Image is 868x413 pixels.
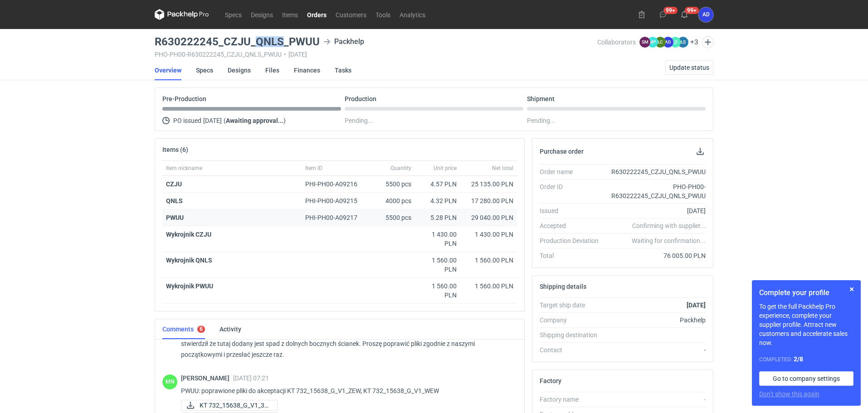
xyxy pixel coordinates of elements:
[294,60,320,80] a: Finances
[698,7,713,22] button: AD
[419,282,457,300] div: 1 560.00 PLN
[162,319,205,339] a: Comments6
[166,257,212,264] strong: Wykrojnik QNLS
[305,180,366,189] div: PHI-PH00-A09216
[527,115,706,126] div: Pending...
[759,355,853,364] div: Completed:
[540,301,606,310] div: Target ship date
[395,9,430,20] a: Analytics
[181,400,278,411] a: KT 732_15638_G_V1_3D...
[228,60,251,80] a: Designs
[370,209,415,226] div: 5500 pcs
[606,395,706,404] div: -
[540,236,606,245] div: Production Deviation
[162,374,177,389] figcaption: MN
[540,283,586,290] h2: Shipping details
[370,176,415,193] div: 5500 pcs
[655,37,666,48] figcaption: ŁC
[606,206,706,215] div: [DATE]
[331,9,371,20] a: Customers
[302,9,331,20] a: Orders
[181,327,510,360] p: Pani Małgorzato T 732_15638_G_V1_WEW oraz KT 732_15637_G_V1_ZEW do poprawy. Kolega z działu dtp s...
[690,38,698,46] button: +3
[305,196,366,205] div: PHI-PH00-A09215
[759,287,853,298] h1: Complete your profile
[166,282,213,290] strong: Wykrojnik PWUU
[663,37,673,48] figcaption: AD
[656,7,670,22] button: 99+
[305,165,322,172] span: Item ID
[606,251,706,260] div: 76 005.00 PLN
[335,60,351,80] a: Tasks
[464,230,513,239] div: 1 430.00 PLN
[390,165,411,172] span: Quantity
[464,213,513,222] div: 29 040.00 PLN
[540,316,606,325] div: Company
[670,37,681,48] figcaption: ŁD
[464,196,513,205] div: 17 280.00 PLN
[166,180,182,188] strong: CZJU
[632,222,706,229] em: Confirming with supplier...
[464,256,513,265] div: 1 560.00 PLN
[632,236,706,245] em: Waiting for confirmation...
[155,51,597,58] div: PHO-PH00-R630222245_CZJU_QNLS_PWUU [DATE]
[665,60,713,75] button: Update status
[219,319,241,339] a: Activity
[606,167,706,176] div: R630222245_CZJU_QNLS_PWUU
[759,302,853,347] p: To get the full Packhelp Pro experience, complete your supplier profile. Attract new customers an...
[434,165,457,172] span: Unit price
[597,39,636,46] span: Collaborators
[419,256,457,274] div: 1 560.00 PLN
[305,213,366,222] div: PHI-PH00-A09217
[794,355,803,363] strong: 2 / 8
[678,37,688,48] figcaption: ŁS
[162,146,188,153] h2: Items (6)
[687,301,706,309] strong: [DATE]
[233,374,269,382] span: [DATE] 07:21
[606,182,706,200] div: PHO-PH00-R630222245_CZJU_QNLS_PWUU
[246,9,278,20] a: Designs
[419,180,457,189] div: 4.57 PLN
[166,214,184,221] strong: PWUU
[464,180,513,189] div: 25 135.00 PLN
[200,326,203,332] div: 6
[540,377,561,384] h2: Factory
[226,117,283,124] strong: Awaiting approval...
[698,7,713,22] div: Anita Dolczewska
[181,385,510,396] p: PWUU: poprawione pliki do akceptacji KT 732_15638_G_V1_ZEW, KT 732_15638_G_V1_WEW
[166,231,211,238] strong: Wykrojnik CZJU
[606,345,706,355] div: -
[492,165,513,172] span: Net total
[265,60,279,80] a: Files
[162,115,341,126] div: PO issued
[166,197,183,204] strong: QNLS
[419,196,457,205] div: 4.32 PLN
[370,193,415,209] div: 4000 pcs
[540,395,606,404] div: Factory name
[540,251,606,260] div: Total
[345,95,376,102] p: Production
[695,146,706,157] button: Download PO
[540,330,606,340] div: Shipping destination
[155,36,320,47] h3: R630222245_CZJU_QNLS_PWUU
[166,165,202,172] span: Item nickname
[419,230,457,248] div: 1 430.00 PLN
[278,9,302,20] a: Items
[540,206,606,215] div: Issued
[371,9,395,20] a: Tools
[323,36,364,47] div: Packhelp
[639,37,650,48] figcaption: SM
[759,389,819,398] button: Don’t show this again
[203,115,222,126] span: [DATE]
[200,400,270,410] span: KT 732_15638_G_V1_3D...
[181,400,272,411] div: KT 732_15638_G_V1_3D.JPG
[181,374,233,382] span: [PERSON_NAME]
[606,316,706,325] div: Packhelp
[419,213,457,222] div: 5.28 PLN
[162,95,206,102] p: Pre-Production
[540,182,606,200] div: Order ID
[162,374,177,389] div: Małgorzata Nowotna
[759,371,853,386] a: Go to company settings
[464,282,513,291] div: 1 560.00 PLN
[540,167,606,176] div: Order name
